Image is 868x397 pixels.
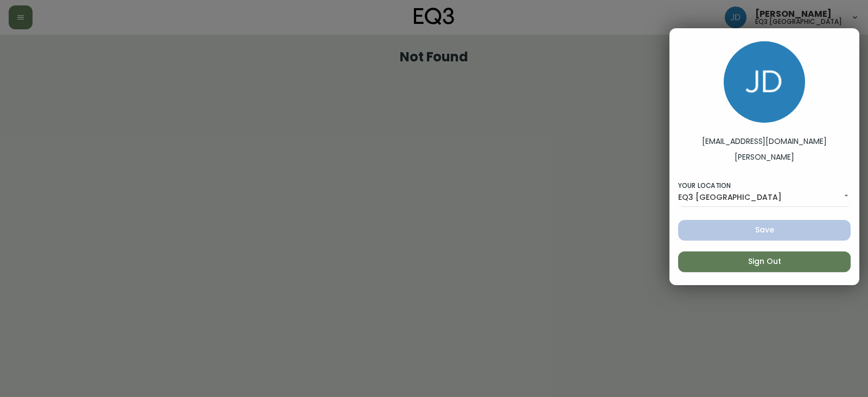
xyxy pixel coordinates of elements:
[678,189,851,207] div: EQ3 [GEOGRAPHIC_DATA]
[735,152,794,163] label: [PERSON_NAME]
[702,136,827,147] label: [EMAIL_ADDRESS][DOMAIN_NAME]
[678,251,851,272] button: Sign Out
[687,255,842,268] span: Sign Out
[724,41,805,123] img: 7c567ac048721f22e158fd313f7f0981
